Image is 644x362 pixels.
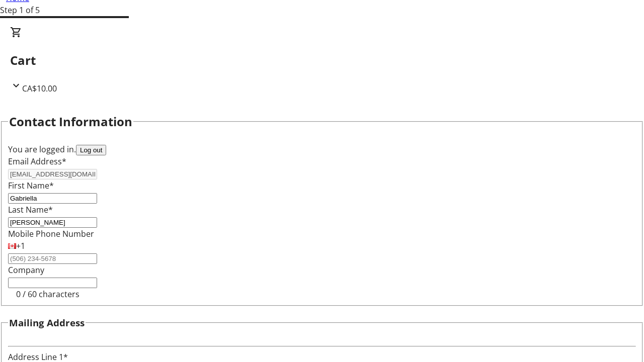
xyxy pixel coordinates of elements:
[9,113,132,131] h2: Contact Information
[8,228,94,239] label: Mobile Phone Number
[8,253,97,264] input: (506) 234-5678
[10,26,634,95] div: CartCA$10.00
[9,316,85,330] h3: Mailing Address
[8,180,54,191] label: First Name*
[8,143,636,155] div: You are logged in.
[76,145,106,155] button: Log out
[16,289,79,300] tr-character-limit: 0 / 60 characters
[10,51,634,69] h2: Cart
[8,204,53,215] label: Last Name*
[8,156,66,167] label: Email Address*
[8,264,44,276] label: Company
[22,83,57,94] span: CA$10.00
